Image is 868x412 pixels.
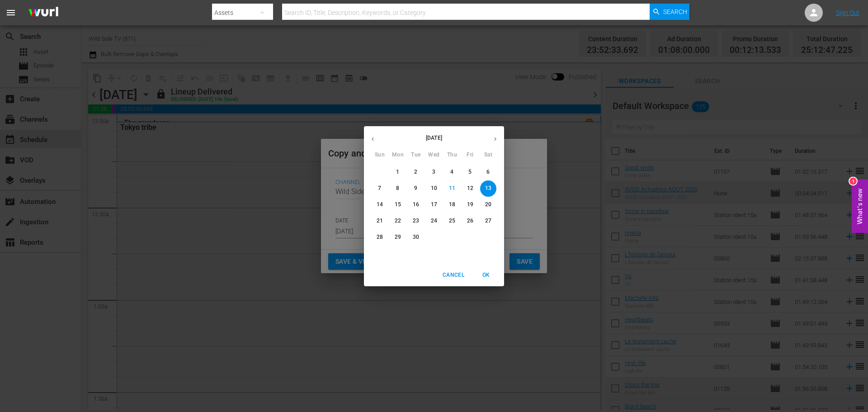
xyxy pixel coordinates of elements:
p: 30 [413,233,419,241]
button: 14 [372,197,388,213]
button: 7 [372,180,388,197]
p: 5 [468,168,472,176]
p: 11 [449,185,455,192]
button: 24 [426,213,442,229]
p: 24 [431,217,437,225]
button: 3 [426,164,442,180]
button: 11 [444,180,460,197]
button: OK [472,268,500,283]
button: 21 [372,213,388,229]
p: 16 [413,201,419,208]
button: 5 [462,164,478,180]
span: OK [475,270,497,280]
p: 3 [432,168,435,176]
span: menu [5,7,16,18]
p: 13 [485,185,491,192]
span: Wed [426,151,442,160]
p: 22 [395,217,401,225]
p: 20 [485,201,491,208]
button: 25 [444,213,460,229]
button: 6 [480,164,496,180]
p: 25 [449,217,455,225]
img: ans4CAIJ8jUAAAAAAAAAAAAAAAAAAAAAAAAgQb4GAAAAAAAAAAAAAAAAAAAAAAAAJMjXAAAAAAAAAAAAAAAAAAAAAAAAgAT5G... [22,2,65,24]
button: 15 [390,197,406,213]
span: Cancel [443,270,464,280]
button: 18 [444,197,460,213]
button: 28 [372,229,388,246]
button: 9 [408,180,424,197]
button: 17 [426,197,442,213]
a: Sign Out [836,9,859,16]
button: 23 [408,213,424,229]
button: Cancel [439,268,468,283]
p: 27 [485,217,491,225]
p: 10 [431,185,437,192]
p: 17 [431,201,437,208]
span: Search [663,4,687,20]
p: 4 [450,168,453,176]
button: 30 [408,229,424,246]
p: 23 [413,217,419,225]
span: Tue [408,151,424,160]
button: 19 [462,197,478,213]
p: 6 [486,168,490,176]
p: 18 [449,201,455,208]
button: 29 [390,229,406,246]
p: 2 [414,168,417,176]
button: 12 [462,180,478,197]
button: 10 [426,180,442,197]
button: Open Feedback Widget [852,179,868,233]
span: Sat [480,151,496,160]
p: [DATE] [382,134,486,142]
button: 4 [444,164,460,180]
p: 19 [467,201,473,208]
span: Thu [444,151,460,160]
button: 26 [462,213,478,229]
button: 2 [408,164,424,180]
p: 15 [395,201,401,208]
button: 27 [480,213,496,229]
p: 29 [395,233,401,241]
p: 21 [377,217,383,225]
p: 8 [396,185,399,192]
p: 26 [467,217,473,225]
button: 13 [480,180,496,197]
p: 9 [414,185,417,192]
button: 22 [390,213,406,229]
p: 1 [396,168,399,176]
p: 14 [377,201,383,208]
div: 1 [849,177,857,185]
p: 7 [378,185,381,192]
span: Mon [390,151,406,160]
p: 12 [467,185,473,192]
span: Sun [372,151,388,160]
button: 16 [408,197,424,213]
button: 20 [480,197,496,213]
span: Fri [462,151,478,160]
p: 28 [377,233,383,241]
button: 8 [390,180,406,197]
button: 1 [390,164,406,180]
